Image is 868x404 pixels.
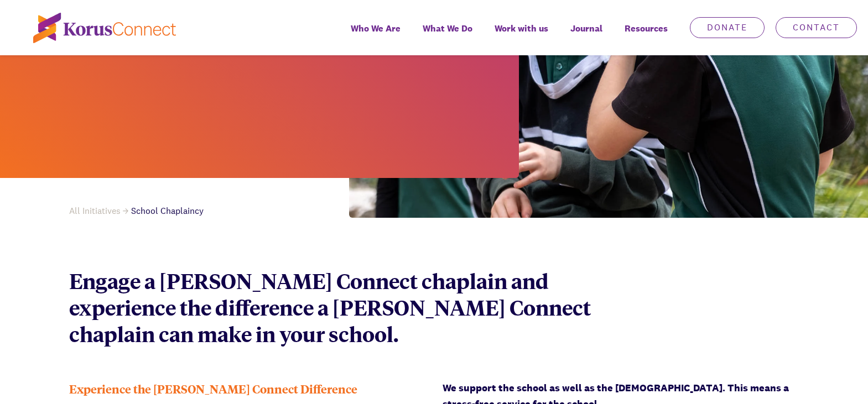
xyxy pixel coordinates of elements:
a: Contact [776,17,857,38]
span: What We Do [423,20,472,36]
a: Work with us [484,15,559,55]
span: School Chaplaincy [131,205,204,217]
a: Who We Are [340,15,412,55]
span: Work with us [495,20,548,36]
a: Donate [690,17,765,38]
a: Journal [559,15,614,55]
p: Engage a [PERSON_NAME] Connect chaplain and experience the difference a [PERSON_NAME] Connect cha... [69,267,613,347]
a: What We Do [412,15,484,55]
span: Who We Are [351,20,401,36]
a: All Initiatives [69,205,131,217]
img: korus-connect%2Fc5177985-88d5-491d-9cd7-4a1febad1357_logo.svg [33,13,176,43]
div: Resources [614,15,679,55]
span: Journal [570,20,602,36]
